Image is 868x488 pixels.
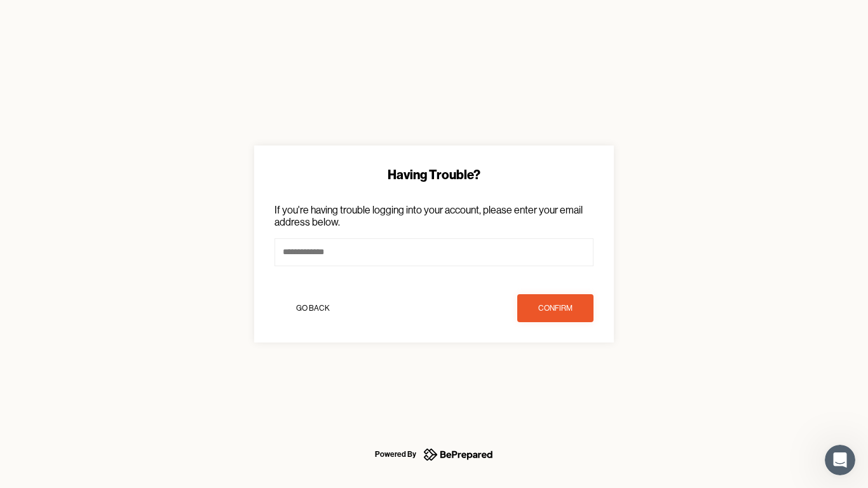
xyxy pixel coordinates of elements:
iframe: Intercom live chat [825,445,855,475]
p: If you're having trouble logging into your account, please enter your email address below. [275,204,593,228]
button: Go Back [275,294,351,322]
div: Go Back [296,302,330,315]
div: Powered By [375,447,416,462]
div: confirm [538,302,573,315]
button: confirm [517,294,593,322]
div: Having Trouble? [275,166,593,184]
